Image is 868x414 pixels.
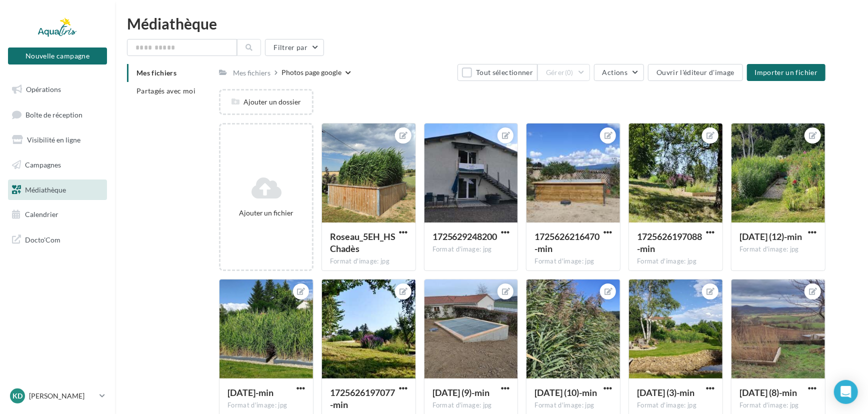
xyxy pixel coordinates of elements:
[29,391,95,401] p: [PERSON_NAME]
[281,67,341,77] div: Photos page google
[136,68,176,77] span: Mes fichiers
[432,401,510,410] div: Format d'image: jpg
[233,68,270,78] div: Mes fichiers
[637,257,714,266] div: Format d'image: jpg
[637,387,694,398] span: 2024-01-29 (3)-min
[537,64,590,81] button: Gérer(0)
[6,154,109,175] a: Campagnes
[27,135,80,144] span: Visibilité en ligne
[457,64,537,81] button: Tout sélectionner
[8,386,107,405] a: KD [PERSON_NAME]
[25,160,61,169] span: Campagnes
[747,64,826,81] button: Importer un fichier
[25,110,82,118] span: Boîte de réception
[648,64,742,81] button: Ouvrir l'éditeur d'image
[637,401,714,410] div: Format d'image: jpg
[432,231,497,242] span: 1725629248200
[534,401,612,410] div: Format d'image: jpg
[594,64,644,81] button: Actions
[739,401,817,410] div: Format d'image: jpg
[534,257,612,266] div: Format d'image: jpg
[6,204,109,225] a: Calendrier
[330,387,395,410] span: 1725626197077-min
[534,387,597,398] span: 2024-01-29 (10)-min
[136,86,195,95] span: Partagés avec moi
[227,401,305,410] div: Format d'image: jpg
[6,129,109,150] a: Visibilité en ligne
[6,179,109,200] a: Médiathèque
[227,387,273,398] span: 2024-01-29-min
[6,79,109,100] a: Opérations
[330,257,407,266] div: Format d'image: jpg
[330,231,395,254] span: Roseau_5EH_HS Chadès
[25,210,58,218] span: Calendrier
[224,208,308,218] div: Ajouter un fichier
[8,47,107,64] button: Nouvelle campagne
[739,245,817,254] div: Format d'image: jpg
[755,68,818,76] span: Importer un fichier
[739,231,802,242] span: 2024-01-29 (12)-min
[834,380,858,404] div: Open Intercom Messenger
[265,39,324,56] button: Filtrer par
[12,391,22,401] span: KD
[534,231,599,254] span: 1725626216470-min
[432,387,490,398] span: 2024-01-29 (9)-min
[6,229,109,250] a: Docto'Com
[6,104,109,125] a: Boîte de réception
[637,231,702,254] span: 1725626197088-min
[565,68,573,76] span: (0)
[432,245,510,254] div: Format d'image: jpg
[220,97,312,107] div: Ajouter un dossier
[25,233,60,246] span: Docto'Com
[127,16,856,31] div: Médiathèque
[25,185,66,193] span: Médiathèque
[602,68,627,76] span: Actions
[26,85,61,93] span: Opérations
[739,387,797,398] span: 2024-01-29 (8)-min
